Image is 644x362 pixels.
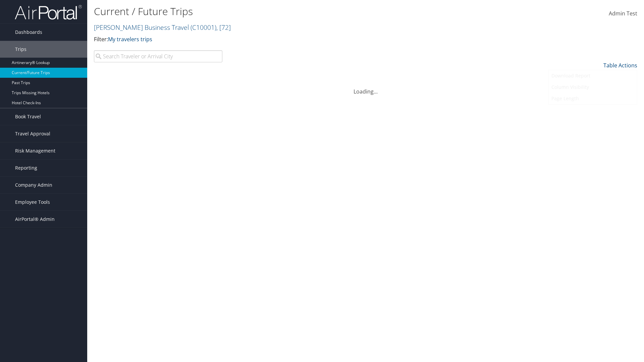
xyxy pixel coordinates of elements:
[15,108,41,125] span: Book Travel
[15,160,37,176] span: Reporting
[15,41,26,58] span: Trips
[15,142,55,159] span: Risk Management
[15,194,50,210] span: Employee Tools
[549,81,637,93] a: Column Visibility
[549,70,637,81] a: Download Report
[15,24,42,41] span: Dashboards
[15,4,82,20] img: airportal-logo.png
[15,125,50,142] span: Travel Approval
[15,177,52,193] span: Company Admin
[549,93,637,104] a: Page Length
[15,211,55,228] span: AirPortal® Admin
